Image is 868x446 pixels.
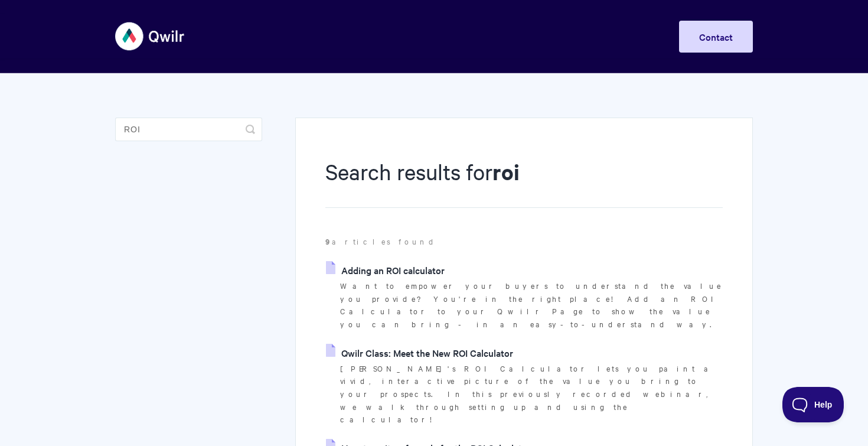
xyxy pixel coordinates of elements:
input: Search [115,118,262,141]
p: Want to empower your buyers to understand the value you provide? You're in the right place! Add a... [340,279,723,331]
iframe: Toggle Customer Support [782,387,844,422]
p: articles found [325,235,723,248]
img: Qwilr Help Center [115,14,185,58]
a: Adding an ROI calculator [326,261,445,279]
h1: Search results for [325,157,723,208]
strong: roi [492,157,520,186]
strong: 9 [325,236,332,247]
p: [PERSON_NAME]'s ROI Calculator lets you paint a vivid, interactive picture of the value you bring... [340,362,723,427]
a: Contact [679,21,753,53]
a: Qwilr Class: Meet the New ROI Calculator [326,344,513,362]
